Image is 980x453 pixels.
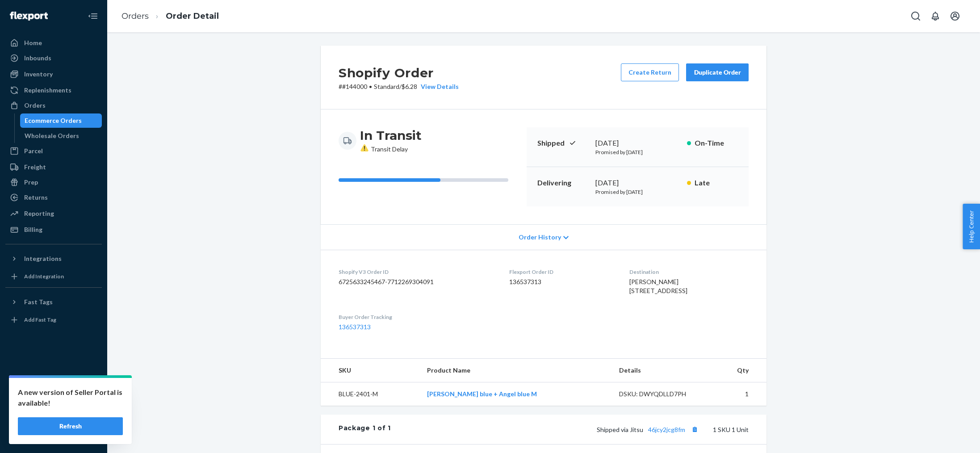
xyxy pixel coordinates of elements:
[5,175,102,189] a: Prep
[24,209,54,218] div: Reporting
[24,147,43,155] div: Parcel
[25,116,82,125] div: Ecommerce Orders
[360,127,422,143] h3: In Transit
[946,7,964,25] button: Open account menu
[339,313,495,321] dt: Buyer Order Tracking
[121,11,149,21] a: Orders
[360,145,408,153] span: Transit Delay
[18,417,123,435] button: Refresh
[595,148,680,156] p: Promised by [DATE]
[114,3,226,29] ol: breadcrumbs
[612,359,710,382] th: Details
[5,83,102,97] a: Replenishments
[339,82,459,91] p: # #144000 / $6.28
[24,316,56,323] div: Add Fast Tag
[427,390,537,398] a: [PERSON_NAME] blue + Angel blue M
[5,144,102,158] a: Parcel
[5,269,102,284] a: Add Integration
[24,178,38,187] div: Prep
[24,54,51,63] div: Inbounds
[339,323,371,331] a: 136537313
[84,7,102,25] button: Close Navigation
[24,273,64,280] div: Add Integration
[695,178,738,188] p: Late
[20,113,102,128] a: Ecommerce Orders
[24,254,62,263] div: Integrations
[5,313,102,327] a: Add Fast Tag
[595,188,680,196] p: Promised by [DATE]
[5,295,102,309] button: Fast Tags
[20,129,102,143] a: Wholesale Orders
[374,83,399,90] span: Standard
[339,268,495,276] dt: Shopify V3 Order ID
[24,298,53,306] div: Fast Tags
[5,222,102,237] a: Billing
[621,63,679,81] button: Create Return
[5,382,102,397] a: Settings
[25,131,79,140] div: Wholesale Orders
[18,387,123,408] p: A new version of Seller Portal is available!
[5,206,102,221] a: Reporting
[694,68,741,77] div: Duplicate Order
[24,193,48,202] div: Returns
[695,138,738,148] p: On-Time
[339,277,495,286] dd: 6725633245467-7712269304091
[5,252,102,266] button: Integrations
[597,426,700,433] span: Shipped via Jitsu
[24,86,71,95] div: Replenishments
[24,163,46,172] div: Freight
[5,51,102,65] a: Inbounds
[595,178,680,188] div: [DATE]
[595,138,680,148] div: [DATE]
[24,101,46,110] div: Orders
[537,138,588,148] p: Shipped
[5,190,102,205] a: Returns
[509,268,615,276] dt: Flexport Order ID
[5,428,102,442] button: Give Feedback
[963,204,980,249] button: Help Center
[321,359,420,382] th: SKU
[417,82,459,91] button: View Details
[5,98,102,113] a: Orders
[619,390,703,398] div: DSKU: DWYQDLLD7PH
[339,424,391,435] div: Package 1 of 1
[10,12,48,21] img: Flexport logo
[5,160,102,174] a: Freight
[321,382,420,406] td: BLUE-2401-M
[5,413,102,427] a: Help Center
[369,83,372,90] span: •
[24,225,42,234] div: Billing
[24,70,53,79] div: Inventory
[391,424,749,435] div: 1 SKU 1 Unit
[926,7,944,25] button: Open notifications
[5,67,102,81] a: Inventory
[629,268,749,276] dt: Destination
[339,63,459,82] h2: Shopify Order
[629,278,687,294] span: [PERSON_NAME] [STREET_ADDRESS]
[509,277,615,286] dd: 136537313
[648,426,685,433] a: 46jcy2jcg8fm
[5,398,102,412] a: Talk to Support
[5,36,102,50] a: Home
[166,11,219,21] a: Order Detail
[710,382,766,406] td: 1
[907,7,925,25] button: Open Search Box
[710,359,766,382] th: Qty
[689,424,700,435] button: Copy tracking number
[686,63,749,81] button: Duplicate Order
[519,233,561,242] span: Order History
[24,38,42,47] div: Home
[420,359,611,382] th: Product Name
[537,178,588,188] p: Delivering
